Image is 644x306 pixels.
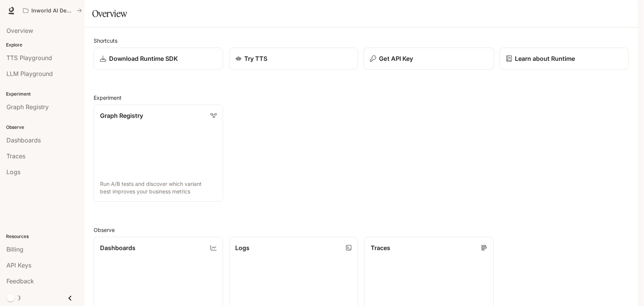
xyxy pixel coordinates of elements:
a: Try TTS [229,48,359,70]
h2: Experiment [94,94,629,102]
p: Inworld AI Demos [31,8,74,14]
button: Get API Key [364,48,494,70]
a: Download Runtime SDK [94,48,223,70]
h1: Overview [92,6,127,21]
h2: Shortcuts [94,37,629,45]
p: Try TTS [245,54,268,63]
p: Dashboards [100,243,136,252]
p: Logs [236,243,250,252]
h2: Observe [94,226,629,234]
p: Graph Registry [100,111,143,120]
p: Traces [371,243,390,252]
a: Graph RegistryRun A/B tests and discover which variant best improves your business metrics [94,105,223,202]
a: Learn about Runtime [500,48,629,70]
button: All workspaces [20,3,85,18]
p: Learn about Runtime [515,54,575,63]
p: Run A/B tests and discover which variant best improves your business metrics [100,180,217,195]
p: Get API Key [379,54,413,63]
p: Download Runtime SDK [109,54,178,63]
